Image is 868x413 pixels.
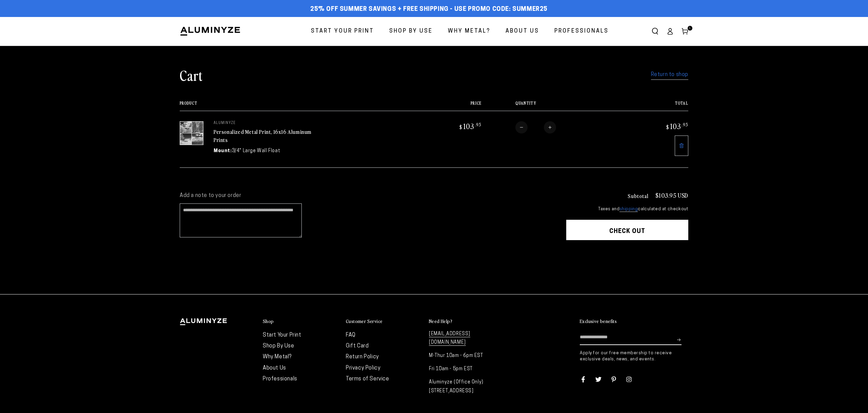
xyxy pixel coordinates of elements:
span: $ [459,124,462,130]
th: Price [418,101,482,111]
summary: Search our site [648,24,663,39]
button: Check out [566,220,688,240]
a: Shop By Use [263,343,294,349]
a: About Us [500,22,544,40]
a: Remove 16"x16" C Square White Glossy Aluminyzed Photo [675,136,688,156]
span: $ [666,124,669,130]
a: [EMAIL_ADDRESS][DOMAIN_NAME] [429,331,470,346]
a: Professionals [549,22,614,40]
a: shipping [619,207,638,212]
sup: .95 [475,122,481,127]
bdi: 103 [458,121,481,131]
span: Professionals [554,26,609,36]
p: Aluminyze (Office Only) [STREET_ADDRESS] [429,378,505,395]
dt: Mount: [214,147,232,155]
summary: Exclusive benefits [580,318,688,325]
span: About Us [506,26,539,36]
h3: Subtotal [628,193,649,198]
a: Professionals [263,376,297,382]
h2: Customer Service [346,318,382,324]
h2: Exclusive benefits [580,318,617,324]
a: Start Your Print [306,22,379,40]
small: Taxes and calculated at checkout [566,206,688,213]
img: Aluminyze [180,26,241,36]
a: Personalized Metal Print, 16x16 Aluminum Prints [214,128,312,144]
th: Product [180,101,418,111]
p: Fri 10am - 5pm EST [429,365,505,373]
p: Apply for our free membership to receive exclusive deals, news, and events. [580,350,688,362]
img: 16"x16" C Square White Glossy Aluminyzed Photo [180,121,203,145]
p: M-Thur 10am - 6pm EST [429,352,505,360]
sup: .95 [682,122,688,127]
a: Privacy Policy [346,365,380,371]
a: Return Policy [346,354,379,360]
a: FAQ [346,333,356,338]
span: 1 [689,26,691,31]
a: Gift Card [346,343,369,349]
iframe: PayPal-paypal [566,253,688,268]
button: Subscribe [677,330,682,350]
a: Why Metal? [443,22,495,40]
span: Shop By Use [389,26,433,36]
a: Shop By Use [384,22,438,40]
p: aluminyze [214,121,315,125]
bdi: 103 [665,121,688,131]
h2: Shop [263,318,274,324]
a: Start Your Print [263,333,301,338]
span: Why Metal? [448,26,490,36]
th: Total [625,101,688,111]
summary: Need Help? [429,318,505,325]
span: Start Your Print [311,26,374,36]
a: Terms of Service [346,376,389,382]
a: About Us [263,365,286,371]
summary: Customer Service [346,318,422,325]
span: 25% off Summer Savings + Free Shipping - Use Promo Code: SUMMER25 [310,6,548,13]
h2: Need Help? [429,318,452,324]
summary: Shop [263,318,339,325]
a: Why Metal? [263,354,292,360]
a: Return to shop [651,70,688,80]
th: Quantity [481,101,625,111]
h1: Cart [180,66,203,84]
p: $103.95 USD [655,192,688,198]
input: Quantity for Personalized Metal Print, 16x16 Aluminum Prints [528,121,544,133]
label: Add a note to your order [180,192,553,199]
dd: 3/4" Large Wall Float [232,147,280,155]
